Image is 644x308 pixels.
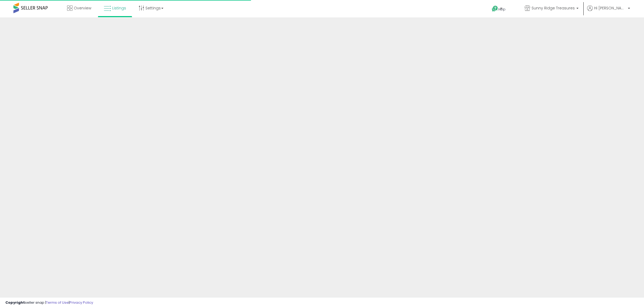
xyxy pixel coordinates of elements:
[488,1,516,17] a: Help
[587,5,630,17] a: Hi [PERSON_NAME]
[532,5,575,11] span: Sunny Ridge Treasures
[74,5,91,11] span: Overview
[112,5,126,11] span: Listings
[492,5,498,12] i: Get Help
[594,5,626,11] span: Hi [PERSON_NAME]
[498,7,506,12] span: Help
